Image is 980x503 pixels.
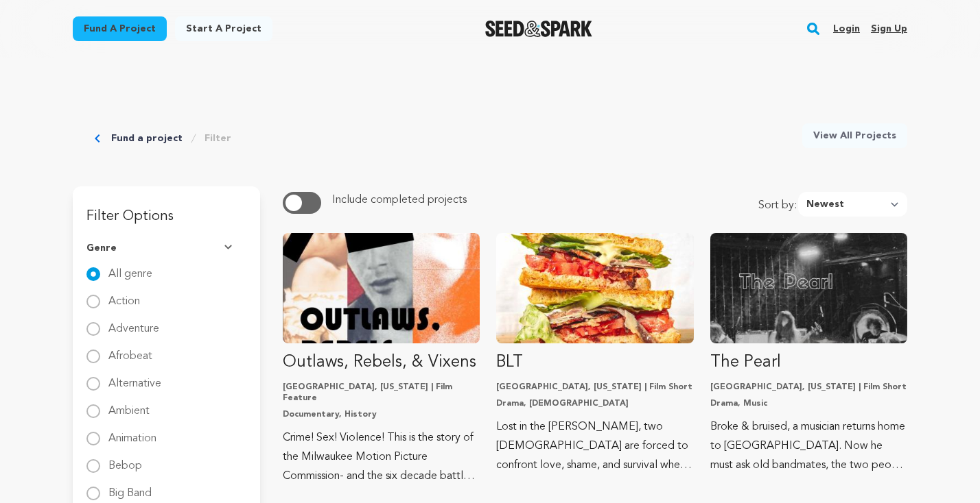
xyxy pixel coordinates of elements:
a: Start a project [175,16,272,41]
label: Ambient [108,395,150,417]
p: Lost in the [PERSON_NAME], two [DEMOGRAPHIC_DATA] are forced to confront love, shame, and surviva... [496,417,693,475]
a: View All Projects [802,123,907,148]
span: Sort by: [758,197,799,217]
p: Broke & bruised, a musician returns home to [GEOGRAPHIC_DATA]. Now he must ask old bandmates, the... [710,417,907,475]
a: Filter [205,132,231,145]
p: Drama, Music [710,398,907,409]
a: Fund a project [111,132,183,145]
p: BLT [496,352,693,373]
p: [GEOGRAPHIC_DATA], [US_STATE] | Film Short [710,382,907,393]
a: Seed&Spark Homepage [485,21,593,37]
p: The Pearl [710,352,907,373]
label: Afrobeat [108,340,152,362]
button: Genre [86,230,246,266]
label: Big Band [108,477,152,499]
p: Outlaws, Rebels, & Vixens [283,352,480,373]
a: Sign up [871,18,907,40]
span: Genre [86,241,117,255]
img: Seed&Spark Arrow Down Icon [224,245,235,251]
p: [GEOGRAPHIC_DATA], [US_STATE] | Film Feature [283,382,480,404]
label: Alternative [108,367,161,389]
p: Drama, [DEMOGRAPHIC_DATA] [496,398,693,409]
a: Fund The Pearl [710,233,907,475]
img: Seed&Spark Logo Dark Mode [485,21,593,37]
span: Include completed projects [332,195,467,206]
label: All genre [108,258,152,280]
a: Fund a project [73,16,167,41]
a: Login [833,18,860,40]
p: [GEOGRAPHIC_DATA], [US_STATE] | Film Short [496,382,693,393]
p: Documentary, History [283,409,480,420]
label: Action [108,285,140,307]
a: Fund BLT [496,233,693,475]
a: Fund Outlaws, Rebels, &amp; Vixens [283,233,480,486]
h3: Filter Options [73,186,260,230]
div: Breadcrumb [95,123,231,154]
label: Bebop [108,450,142,471]
p: Crime! Sex! Violence! This is the story of the Milwaukee Motion Picture Commission- and the six d... [283,428,480,486]
label: Animation [108,422,156,444]
label: Adventure [108,312,159,334]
